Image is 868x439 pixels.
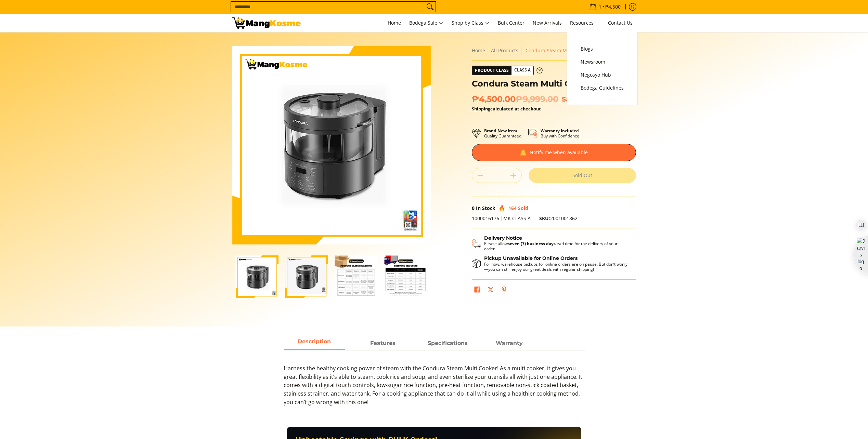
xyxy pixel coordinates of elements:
a: Negosyo Hub [577,68,627,81]
span: Bodega Guidelines [581,84,624,92]
img: Condura Steam Multi Cooker (Class A)-1 [236,255,278,298]
button: Search [425,2,436,12]
strong: Warranty Included [541,128,579,134]
a: Description 3 [479,337,540,350]
a: All Products [491,47,518,54]
p: Please allow lead time for the delivery of your order. [484,241,629,251]
strong: Warranty [496,340,523,346]
img: Condura Steam Multi Cooker - Healthy Cooking for You! l Mang Kosme [232,17,301,29]
button: Shipping & Delivery [472,235,629,252]
strong: Features [370,340,396,346]
a: Newsroom [577,55,627,68]
span: Home [388,19,401,26]
strong: calculated at checkout [472,106,541,112]
strong: seven (7) business days [508,241,556,247]
a: Resources [567,14,603,32]
a: Bulk Center [494,14,528,32]
strong: Brand New Item [484,128,517,134]
span: Blogs [581,45,624,53]
nav: Main Menu [308,14,636,32]
strong: Pickup Unavailable for Online Orders [484,255,578,261]
nav: Breadcrumbs [472,46,636,55]
img: Condura Steam Multi Cooker (Class A) [232,46,431,244]
span: Condura Steam Multi Cooker (Class A) [526,47,612,54]
span: New Arrivals [533,19,562,26]
span: Bulk Center [498,19,524,26]
a: Shop by Class [448,14,493,32]
div: Description [284,350,585,413]
a: Post on X [486,285,495,296]
span: 1000016176 |MK CLASS A [472,215,531,222]
a: Bodega Guidelines [577,81,627,94]
span: 2001001862 [539,215,578,222]
span: 0 [472,205,475,211]
a: New Arrivals [529,14,565,32]
span: Shop by Class [452,19,490,27]
span: 164 [508,205,517,211]
span: ₱4,500.00 [472,94,558,104]
span: ₱4,500 [604,4,622,9]
span: In Stock [476,205,495,211]
a: Pin on Pinterest [499,285,509,296]
a: Blogs [577,42,627,55]
a: Home [472,47,485,54]
p: For now, warehouse pickups for online orders are on pause. But don’t worry—you can still enjoy ou... [484,262,629,272]
p: Quality Guaranteed [484,128,521,138]
span: Product Class [472,66,511,75]
span: Negosyo Hub [581,71,624,79]
a: Contact Us [605,14,636,32]
span: Class A [511,66,533,75]
span: Save [562,95,578,103]
span: Contact Us [608,19,633,26]
a: Home [384,14,404,32]
a: Product Class Class A [472,66,543,75]
a: Description 1 [352,337,414,350]
span: Sold [518,205,528,211]
a: Description [284,337,345,350]
a: Share on Facebook [472,285,482,296]
span: • [587,3,623,11]
a: Shipping [472,106,490,112]
img: Condura Steam Multi Cooker (Class A)-4 [385,255,427,298]
span: SKU: [539,215,550,222]
a: Description 2 [417,337,479,350]
span: Description [284,337,345,349]
span: Harness the healthy cooking power of steam with the Condura Steam Multi Cooker! As a multi cooker... [284,364,582,406]
span: Newsroom [581,58,624,66]
strong: Delivery Notice [484,235,522,241]
a: Bodega Sale [406,14,447,32]
span: Bodega Sale [409,19,443,27]
img: Condura Steam Multi Cooker (Class A)-2 [285,260,328,294]
h1: Condura Steam Multi Cooker (Class A) [472,79,636,89]
span: Resources [570,19,600,27]
strong: Specifications [428,340,468,346]
img: Condura Steam Multi Cooker (Class A)-3 [335,255,378,298]
p: Buy with Confidence [541,128,579,138]
span: 1 [598,4,603,9]
del: ₱9,999.00 [516,94,558,104]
